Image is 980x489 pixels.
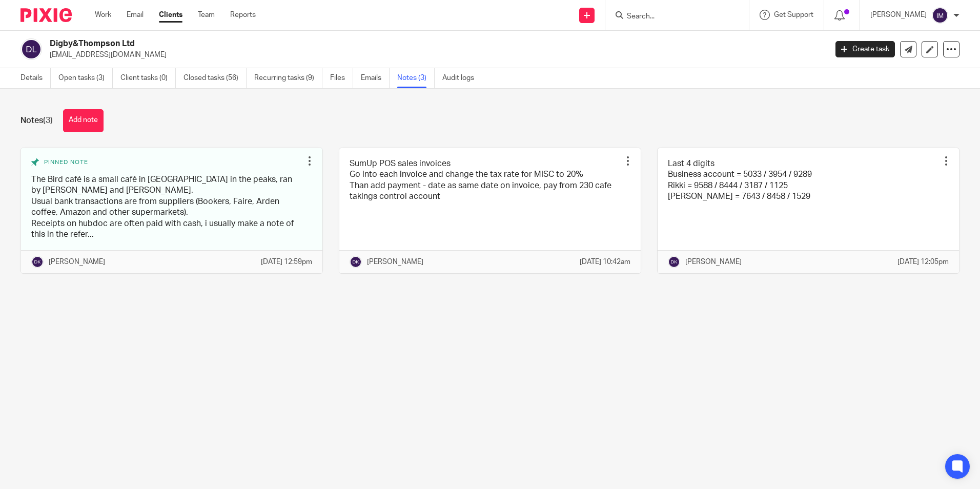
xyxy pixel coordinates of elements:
[361,68,390,88] a: Emails
[95,10,111,20] a: Work
[21,8,72,22] img: Pixie
[50,50,820,60] p: [EMAIL_ADDRESS][DOMAIN_NAME]
[870,10,927,20] p: [PERSON_NAME]
[835,41,895,57] a: Create task
[230,10,256,20] a: Reports
[63,109,104,132] button: Add note
[350,256,362,268] img: svg%3E
[50,38,666,49] h2: Digby&Thompson Ltd
[120,68,176,88] a: Client tasks (0)
[21,38,42,60] img: svg%3E
[897,257,949,267] p: [DATE] 12:05pm
[127,10,144,20] a: Email
[198,10,215,20] a: Team
[58,68,113,88] a: Open tasks (3)
[580,257,630,267] p: [DATE] 10:42am
[43,116,53,125] span: (3)
[183,68,247,88] a: Closed tasks (56)
[49,257,105,267] p: [PERSON_NAME]
[21,68,51,88] a: Details
[442,68,482,88] a: Audit logs
[397,68,435,88] a: Notes (3)
[159,10,182,20] a: Clients
[685,257,742,267] p: [PERSON_NAME]
[330,68,353,88] a: Files
[31,256,44,268] img: svg%3E
[626,12,718,22] input: Search
[21,115,53,126] h1: Notes
[31,158,302,167] div: Pinned note
[932,7,948,24] img: svg%3E
[774,11,813,18] span: Get Support
[261,257,312,267] p: [DATE] 12:59pm
[668,256,680,268] img: svg%3E
[254,68,322,88] a: Recurring tasks (9)
[367,257,423,267] p: [PERSON_NAME]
